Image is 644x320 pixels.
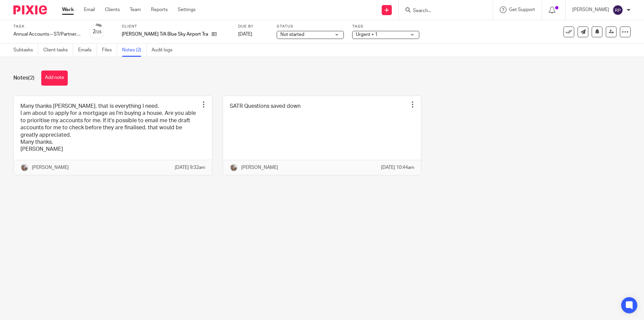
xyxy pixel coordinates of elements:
h1: Notes [13,75,35,82]
a: Settings [178,6,196,13]
a: Audit logs [152,44,177,57]
p: [PERSON_NAME] [32,164,69,171]
a: Reports [151,6,168,13]
label: Status [277,24,344,29]
a: Files [102,44,117,57]
label: Client [122,24,230,29]
p: [PERSON_NAME] [572,6,609,13]
div: Annual Accounts – ST/Partnership - Software [13,31,80,38]
img: me.jpg [20,164,29,172]
span: (2) [28,75,35,81]
p: [DATE] 10:44am [381,164,414,171]
button: Add note [41,71,68,86]
a: Notes (2) [122,44,147,57]
a: Client tasks [43,44,73,57]
div: 2 [93,28,102,36]
a: Emails [78,44,97,57]
img: svg%3E [612,5,623,15]
small: /25 [96,30,102,34]
a: Clients [105,6,120,13]
span: Get Support [509,7,535,12]
p: [PERSON_NAME] T/A Blue Sky Airport Transfers [122,31,208,38]
span: Urgent + 1 [356,32,378,37]
a: Team [130,6,141,13]
a: Email [84,6,95,13]
a: Subtasks [13,44,38,57]
input: Search [412,8,473,14]
label: Task [13,24,80,29]
span: [DATE] [238,32,252,37]
span: Not started [280,32,304,37]
p: [DATE] 9:32am [175,164,205,171]
p: [PERSON_NAME] [241,164,278,171]
label: Tags [352,24,419,29]
img: Pixie [13,5,47,14]
img: me.jpg [230,164,238,172]
a: Work [62,6,74,13]
label: Due by [238,24,268,29]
